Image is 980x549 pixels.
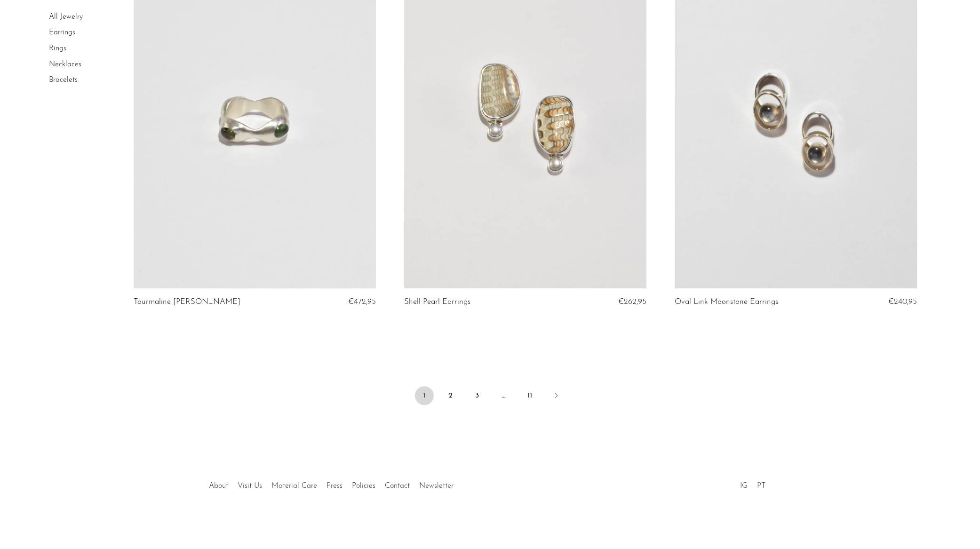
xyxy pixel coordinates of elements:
[49,76,78,84] a: Bracelets
[441,386,460,405] a: 2
[209,482,228,490] a: About
[385,482,410,490] a: Contact
[547,386,566,407] a: Next
[271,482,317,490] a: Material Care
[757,482,765,490] a: PT
[888,298,917,306] span: €240,95
[204,475,458,493] ul: Quick links
[468,386,486,405] a: 3
[352,482,375,490] a: Policies
[327,482,343,490] a: Press
[675,298,778,306] a: Oval Link Moonstone Earrings
[618,298,646,306] span: €262,95
[740,482,748,490] a: IG
[415,386,434,405] span: 1
[49,13,83,21] a: All Jewelry
[49,61,81,68] a: Necklaces
[49,29,75,37] a: Earrings
[348,298,376,306] span: €472,95
[735,475,770,493] ul: Social Medias
[494,386,513,405] span: …
[520,386,539,405] a: 11
[404,298,470,306] a: Shell Pearl Earrings
[238,482,262,490] a: Visit Us
[49,45,66,52] a: Rings
[134,298,240,306] a: Tourmaline [PERSON_NAME]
